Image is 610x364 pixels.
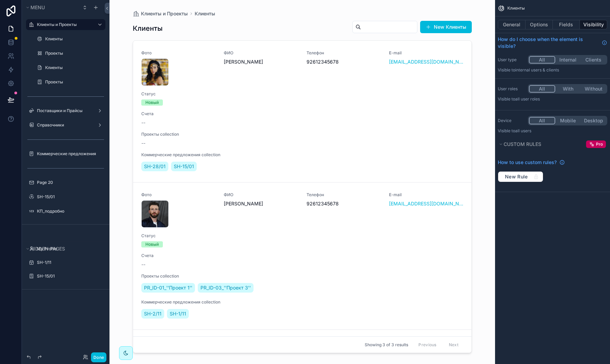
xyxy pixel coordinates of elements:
button: Custom rules [498,139,583,149]
button: Desktop [581,117,606,124]
label: My Profile [37,246,101,252]
label: Поставщики и Прайсы [37,108,92,113]
a: How to use custom rules? [498,159,565,166]
span: Pro [596,141,603,147]
button: Clients [581,56,606,64]
span: How to use custom rules? [498,159,557,166]
button: New Rule [498,171,543,182]
label: Проекты [45,51,101,56]
button: Menu [25,3,78,12]
button: Done [91,352,106,362]
span: all users [515,128,531,133]
button: Visibility [580,20,607,29]
button: General [498,20,525,29]
p: Visible to [498,96,607,102]
label: SH-15/01 [37,273,101,279]
label: Коммерческие предложения [37,151,101,157]
button: All [529,85,555,93]
label: SH-15/01 [37,194,101,200]
span: Internal users & clients [515,67,559,72]
label: Проекты [45,79,101,85]
span: Custom rules [504,141,541,147]
span: Showing 3 of 3 results [365,342,408,348]
span: Menu [30,4,45,10]
a: How do I choose when the element is visible? [498,36,607,50]
label: Клиенты [45,65,101,70]
label: Клиенты [45,36,101,42]
span: Клиенты [507,5,525,11]
label: Клиенты и Проекты [37,22,92,27]
button: Internal [555,56,581,64]
label: КП_подробно [37,208,101,214]
button: Options [525,20,553,29]
button: All [529,56,555,64]
label: User type [498,57,525,63]
span: New Rule [502,174,531,180]
button: Hidden pages [25,244,103,254]
span: All user roles [515,96,540,102]
label: Справочники [37,122,92,128]
button: Without [581,85,606,93]
label: SH-1/11 [37,260,101,265]
button: All [529,117,555,124]
label: Device [498,118,525,123]
button: Fields [553,20,580,29]
button: With [555,85,581,93]
button: Mobile [555,117,581,124]
p: Visible to [498,128,607,134]
label: User roles [498,86,525,92]
p: Visible to [498,67,607,73]
label: Page 20 [37,180,101,185]
span: How do I choose when the element is visible? [498,36,599,50]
